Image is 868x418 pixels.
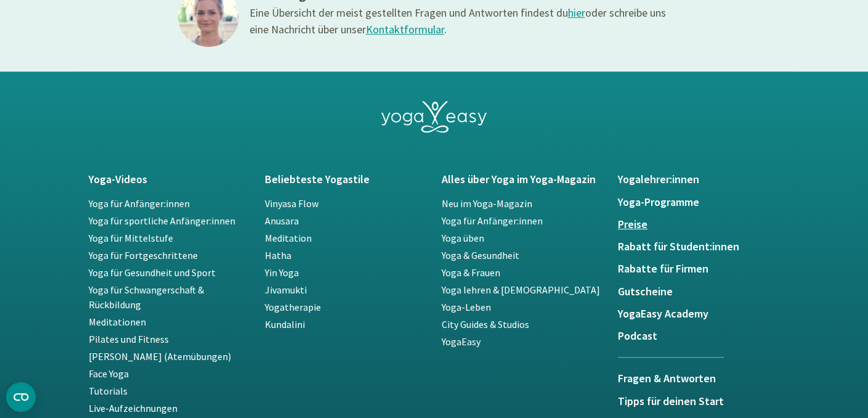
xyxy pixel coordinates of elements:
a: Yogatherapie [265,301,321,313]
a: Anusara [265,215,299,227]
a: Yogalehrer:innen [618,173,780,186]
a: Rabatt für Student:innen [618,240,780,253]
a: Live-Aufzeichnungen [89,402,177,414]
a: City Guides & Studios [442,318,529,330]
a: Yoga-Programme [618,196,780,208]
h5: Fragen & Antworten [618,372,724,385]
a: Yoga-Videos [89,173,251,186]
a: Tutorials [89,385,128,397]
a: Yoga für Anfänger:innen [89,197,190,210]
a: Yoga & Frauen [442,266,500,279]
button: CMP-Widget öffnen [6,382,36,412]
a: Yoga für Mittelstufe [89,232,173,244]
a: Yoga für Anfänger:innen [442,215,543,227]
a: Rabatte für Firmen [618,263,780,275]
a: Kundalini [265,318,305,330]
a: Meditationen [89,316,146,328]
a: Vinyasa Flow [265,197,318,210]
a: hier [567,6,585,20]
a: Gutscheine [618,285,780,298]
a: Podcast [618,330,780,342]
a: Face Yoga [89,367,129,380]
a: YogaEasy [442,335,481,348]
a: Hatha [265,249,291,261]
a: Neu im Yoga-Magazin [442,197,532,210]
a: Tipps für deinen Start [618,395,780,408]
a: Yoga für Schwangerschaft & Rückbildung [89,284,204,311]
a: Yin Yoga [265,266,299,279]
a: Kontaktformular [365,22,444,36]
a: [PERSON_NAME] (Atemübungen) [89,350,231,363]
a: Beliebteste Yogastile [265,173,427,186]
a: Yoga lehren & [DEMOGRAPHIC_DATA] [442,284,600,296]
a: Jivamukti [265,284,307,296]
div: Eine Übersicht der meist gestellten Fragen und Antworten findest du oder schreibe uns eine Nachri... [249,4,668,38]
a: Fragen & Antworten [618,357,724,395]
a: Alles über Yoga im Yoga-Magazin [442,173,604,186]
a: Yoga für sportliche Anfänger:innen [89,215,235,227]
a: Yoga-Leben [442,301,491,313]
a: Yoga für Fortgeschrittene [89,249,198,261]
a: Yoga & Gesundheit [442,249,519,261]
a: Yoga für Gesundheit und Sport [89,266,216,279]
a: YogaEasy Academy [618,308,780,320]
a: Yoga üben [442,232,484,244]
a: Preise [618,218,780,231]
a: Pilates und Fitness [89,333,169,345]
a: Meditation [265,232,312,244]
